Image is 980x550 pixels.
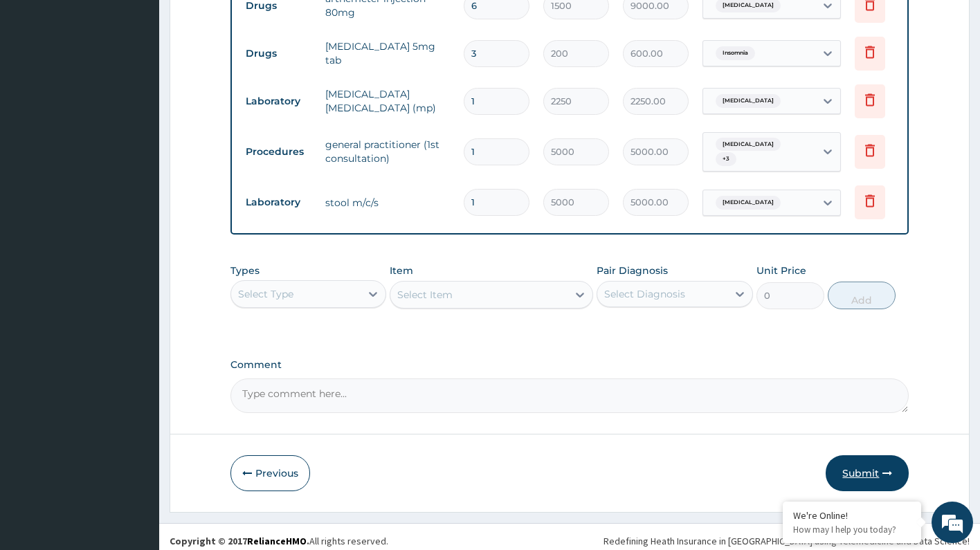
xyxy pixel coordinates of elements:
[597,264,668,277] label: Pair Diagnosis
[247,535,307,547] a: RelianceHMO
[826,455,909,491] button: Submit
[230,359,909,371] label: Comment
[318,33,457,74] td: [MEDICAL_DATA] 5mg tab
[80,174,191,314] span: We're online!
[227,7,260,40] div: Minimize live chat window
[72,77,233,95] div: Chat with us now
[756,264,806,277] label: Unit Price
[604,534,970,548] div: Redefining Heath Insurance in [GEOGRAPHIC_DATA] using Telemedicine and Data Science!
[318,80,457,122] td: [MEDICAL_DATA] [MEDICAL_DATA] (mp)
[7,378,264,426] textarea: Type your message and hit 'Enter'
[716,196,781,210] span: [MEDICAL_DATA]
[239,190,318,215] td: Laboratory
[239,41,318,66] td: Drugs
[793,509,911,522] div: We're Online!
[828,282,896,309] button: Add
[716,152,736,166] span: + 3
[170,535,309,547] strong: Copyright © 2017 .
[239,89,318,114] td: Laboratory
[230,455,310,491] button: Previous
[26,69,56,104] img: d_794563401_company_1708531726252_794563401
[390,264,413,277] label: Item
[716,46,755,60] span: Insomnia
[318,189,457,217] td: stool m/c/s
[604,287,685,301] div: Select Diagnosis
[716,138,781,152] span: [MEDICAL_DATA]
[230,265,260,277] label: Types
[716,94,781,108] span: [MEDICAL_DATA]
[318,131,457,172] td: general practitioner (1st consultation)
[793,524,911,535] p: How may I help you today?
[238,287,293,301] div: Select Type
[239,139,318,165] td: Procedures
